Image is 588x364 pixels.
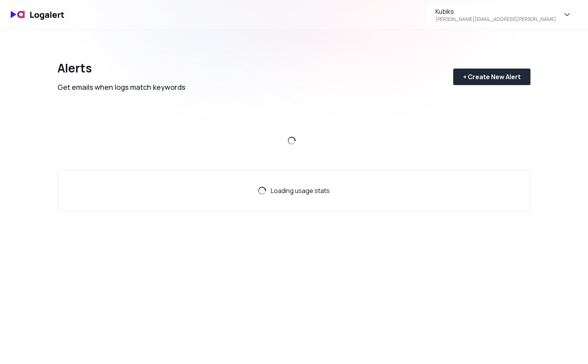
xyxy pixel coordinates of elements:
[426,3,582,26] button: Kubiks[PERSON_NAME][EMAIL_ADDRESS][PERSON_NAME]
[6,6,69,24] img: logo
[463,72,521,82] div: + Create New Alert
[453,69,530,85] button: + Create New Alert
[435,7,454,16] div: Kubiks
[435,16,556,22] div: [PERSON_NAME][EMAIL_ADDRESS][PERSON_NAME]
[271,186,330,195] span: Loading usage stats
[58,82,185,93] div: Get emails when logs match keywords
[58,61,185,75] div: Alerts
